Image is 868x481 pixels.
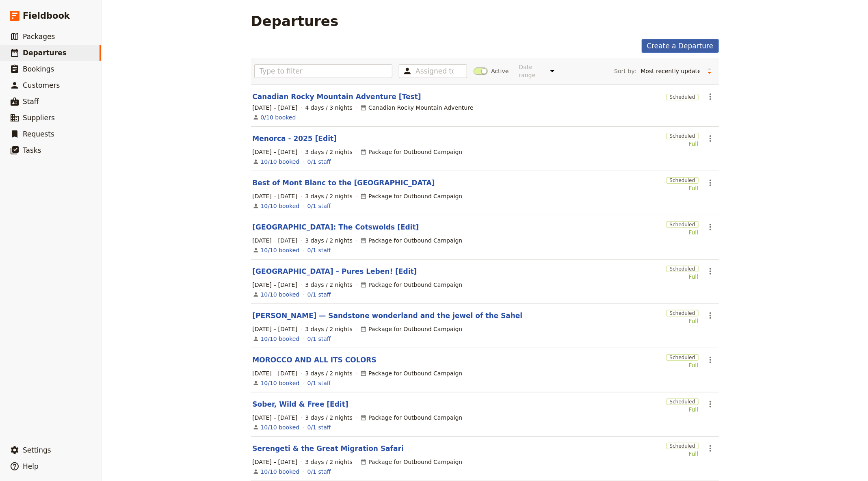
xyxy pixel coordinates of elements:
[253,134,337,143] a: Menorca - 2025 [Edit]
[253,236,298,245] span: [DATE] – [DATE]
[253,355,377,365] a: MOROCCO AND ALL ITS COLORS
[703,309,717,323] button: Actions
[23,462,39,470] span: Help
[667,140,699,148] div: Full
[360,369,462,377] div: Package for Outbound Campaign
[360,192,462,200] div: Package for Outbound Campaign
[261,158,300,166] a: View the bookings for this departure
[251,13,339,29] h1: Departures
[254,64,393,78] input: Type to filter
[23,32,55,41] span: Packages
[261,113,296,121] a: View the bookings for this departure
[703,442,717,455] button: Actions
[305,148,353,156] span: 3 days / 2 nights
[307,202,331,210] a: 0/1 staff
[416,66,454,76] input: Assigned to
[23,114,55,122] span: Suppliers
[667,354,699,361] span: Scheduled
[305,325,353,333] span: 3 days / 2 nights
[703,353,717,367] button: Actions
[253,104,298,112] span: [DATE] – [DATE]
[253,148,298,156] span: [DATE] – [DATE]
[261,290,300,299] a: View the bookings for this departure
[360,104,473,112] div: Canadian Rocky Mountain Adventure
[667,317,699,325] div: Full
[261,246,300,254] a: View the bookings for this departure
[667,273,699,281] div: Full
[261,379,300,387] a: View the bookings for this departure
[360,414,462,422] div: Package for Outbound Campaign
[667,177,699,184] span: Scheduled
[253,369,298,377] span: [DATE] – [DATE]
[253,311,523,321] a: [PERSON_NAME] — Sandstone wonderland and the jewel of the Sahel
[667,450,699,458] div: Full
[23,146,41,154] span: Tasks
[261,202,300,210] a: View the bookings for this departure
[667,133,699,139] span: Scheduled
[360,236,462,245] div: Package for Outbound Campaign
[307,335,331,343] a: 0/1 staff
[667,443,699,449] span: Scheduled
[667,221,699,228] span: Scheduled
[305,458,353,466] span: 3 days / 2 nights
[23,49,67,57] span: Departures
[307,246,331,254] a: 0/1 staff
[261,468,300,476] a: View the bookings for this departure
[703,132,717,145] button: Actions
[667,405,699,414] div: Full
[23,81,60,89] span: Customers
[23,446,51,454] span: Settings
[703,65,716,77] button: Change sort direction
[305,369,353,377] span: 3 days / 2 nights
[667,266,699,272] span: Scheduled
[360,148,462,156] div: Package for Outbound Campaign
[305,236,353,245] span: 3 days / 2 nights
[253,92,421,102] a: Canadian Rocky Mountain Adventure [Test]
[23,130,54,138] span: Requests
[253,414,298,422] span: [DATE] – [DATE]
[23,97,39,106] span: Staff
[360,458,462,466] div: Package for Outbound Campaign
[253,444,404,453] a: Serengeti & the Great Migration Safari
[253,325,298,333] span: [DATE] – [DATE]
[253,178,435,188] a: Best of Mont Blanc to the [GEOGRAPHIC_DATA]
[305,192,353,200] span: 3 days / 2 nights
[261,335,300,343] a: View the bookings for this departure
[667,361,699,369] div: Full
[667,228,699,236] div: Full
[642,39,719,53] a: Create a Departure
[307,379,331,387] a: 0/1 staff
[307,468,331,476] a: 0/1 staff
[667,184,699,192] div: Full
[261,423,300,431] a: View the bookings for this departure
[667,94,699,100] span: Scheduled
[703,397,717,411] button: Actions
[307,423,331,431] a: 0/1 staff
[253,192,298,200] span: [DATE] – [DATE]
[491,67,509,75] span: Active
[307,290,331,299] a: 0/1 staff
[253,222,419,232] a: [GEOGRAPHIC_DATA]: The Cotswolds [Edit]
[253,266,417,276] a: [GEOGRAPHIC_DATA] – Pures Leben! [Edit]
[360,281,462,289] div: Package for Outbound Campaign
[23,65,54,73] span: Bookings
[637,65,703,77] select: Sort by:
[305,281,353,289] span: 3 days / 2 nights
[703,264,717,278] button: Actions
[253,458,298,466] span: [DATE] – [DATE]
[703,176,717,190] button: Actions
[305,104,353,112] span: 4 days / 3 nights
[253,399,348,409] a: Sober, Wild & Free [Edit]
[703,220,717,234] button: Actions
[23,10,70,22] span: Fieldbook
[360,325,462,333] div: Package for Outbound Campaign
[667,310,699,316] span: Scheduled
[305,414,353,422] span: 3 days / 2 nights
[703,90,717,104] button: Actions
[667,399,699,405] span: Scheduled
[614,67,636,75] span: Sort by:
[253,281,298,289] span: [DATE] – [DATE]
[307,158,331,166] a: 0/1 staff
